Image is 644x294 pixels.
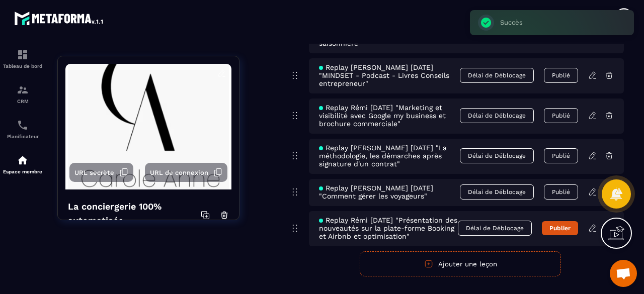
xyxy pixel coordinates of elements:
[3,112,43,147] a: schedulerschedulerPlanificateur
[544,68,578,83] button: Publié
[460,108,534,123] span: Délai de Déblocage
[17,154,29,166] img: automations
[3,76,43,112] a: formationformationCRM
[319,184,460,200] span: Replay [PERSON_NAME] [DATE] "Comment gérer les voyageurs"
[360,251,561,276] button: Ajouter une leçon
[319,144,460,168] span: Replay [PERSON_NAME] [DATE] "La méthodologie, les démarches après signature d'un contrat"
[460,148,534,163] span: Délai de Déblocage
[544,108,578,123] button: Publié
[69,163,133,182] button: URL secrète
[319,104,460,128] span: Replay Rémi [DATE] "Marketing et visibilité avec Google my business et brochure commerciale"
[17,49,29,61] img: formation
[17,84,29,96] img: formation
[3,169,43,174] p: Espace membre
[319,216,458,240] span: Replay Rémi [DATE] "Présentation des nouveautés sur la plate-forme Booking et Airbnb et optimisat...
[3,134,43,139] p: Planificateur
[17,119,29,131] img: scheduler
[65,64,231,189] img: background
[3,99,43,104] p: CRM
[74,169,114,176] span: URL secrète
[544,148,578,163] button: Publié
[150,169,208,176] span: URL de connexion
[460,68,534,83] span: Délai de Déblocage
[3,41,43,76] a: formationformationTableau de bord
[544,184,578,200] button: Publié
[145,163,227,182] button: URL de connexion
[458,221,532,236] span: Délai de Déblocage
[460,184,534,200] span: Délai de Déblocage
[14,9,105,27] img: logo
[610,260,637,287] a: Ouvrir le chat
[542,221,578,235] button: Publier
[68,200,201,228] h4: La conciergerie 100% automatisée
[319,63,460,87] span: Replay [PERSON_NAME] [DATE] "MINDSET - Podcast - Livres Conseils entrepreneur"
[3,147,43,182] a: automationsautomationsEspace membre
[3,63,43,69] p: Tableau de bord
